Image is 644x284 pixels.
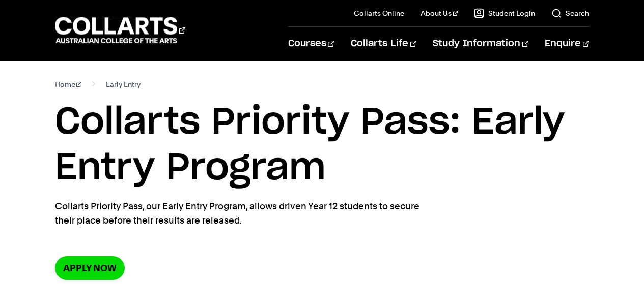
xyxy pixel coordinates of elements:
a: Collarts Life [351,27,416,60]
span: Early Entry [106,77,141,91]
a: Home [55,77,82,91]
a: Courses [288,27,334,60]
a: Enquire [545,27,589,60]
a: Student Login [474,8,535,18]
a: About Us [421,8,458,18]
a: Collarts Online [354,8,404,18]
div: Go to homepage [55,16,185,45]
h1: Collarts Priority Pass: Early Entry Program [55,100,590,191]
a: Search [551,8,589,18]
p: Collarts Priority Pass, our Early Entry Program, allows driven Year 12 students to secure their p... [55,199,427,228]
a: Study Information [433,27,528,60]
a: Apply now [55,256,125,280]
